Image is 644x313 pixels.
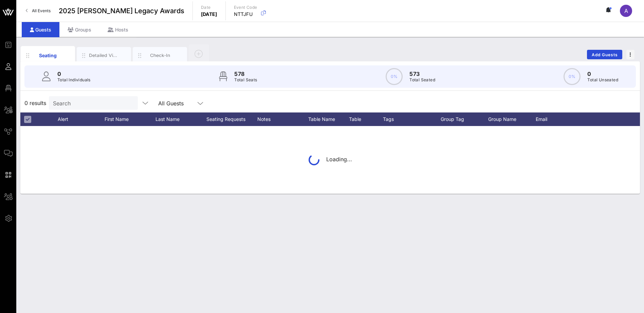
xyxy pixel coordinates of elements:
[24,99,46,107] span: 0 results
[32,8,51,13] span: All Events
[158,100,184,106] div: All Guests
[409,70,435,78] p: 573
[201,4,217,11] p: Date
[349,112,383,126] div: Table
[105,112,155,126] div: First Name
[57,70,91,78] p: 0
[488,112,536,126] div: Group Name
[383,112,441,126] div: Tags
[308,112,349,126] div: Table Name
[206,112,257,126] div: Seating Requests
[22,5,55,16] a: All Events
[536,112,587,126] div: Email
[587,77,618,83] p: Total Unseated
[201,11,217,18] p: [DATE]
[59,22,99,37] div: Groups
[587,50,622,59] button: Add Guests
[89,52,119,59] div: Detailed View
[441,112,488,126] div: Group Tag
[624,7,628,14] span: A
[99,22,136,37] div: Hosts
[234,4,257,11] p: Event Code
[33,52,63,59] div: Seating
[587,70,618,78] p: 0
[620,5,632,17] div: A
[22,22,59,37] div: Guests
[155,112,206,126] div: Last Name
[591,52,618,57] span: Add Guests
[309,154,352,165] div: Loading...
[409,77,435,83] p: Total Seated
[145,52,175,59] div: Check-In
[234,70,257,78] p: 578
[257,112,308,126] div: Notes
[234,77,257,83] p: Total Seats
[54,112,71,126] div: Alert
[154,96,208,110] div: All Guests
[234,11,257,18] p: NTTJFU
[57,77,91,83] p: Total Individuals
[59,6,184,16] span: 2025 [PERSON_NAME] Legacy Awards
